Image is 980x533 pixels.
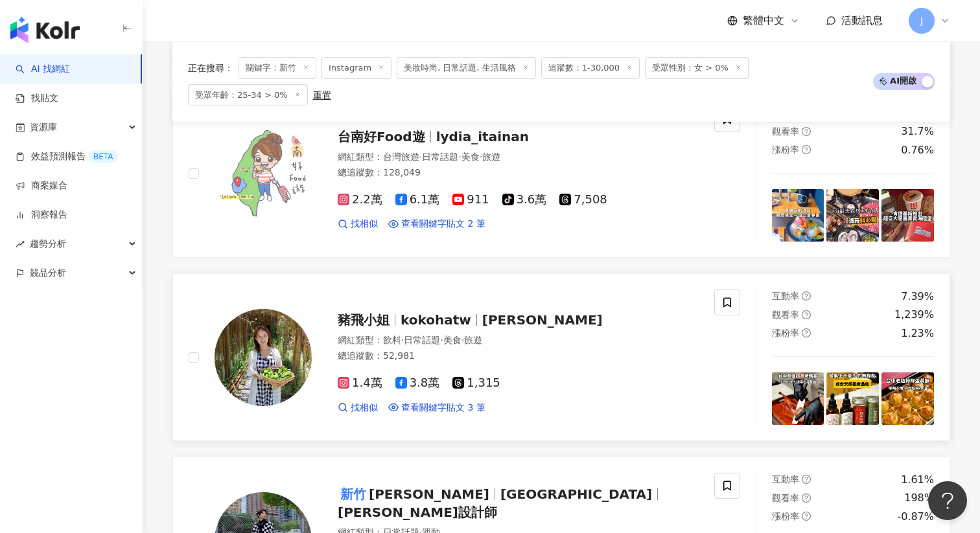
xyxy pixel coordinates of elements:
span: 台南好Food遊 [338,129,425,144]
span: [GEOGRAPHIC_DATA] [500,486,652,502]
span: 飲料 [383,335,401,345]
span: question-circle [802,493,811,503]
span: · [419,152,422,162]
span: question-circle [802,291,811,301]
div: -0.87% [897,510,934,524]
span: 2.2萬 [338,193,382,207]
span: 日常話題 [422,152,458,162]
div: 1,239% [894,308,934,322]
div: 網紅類型 ： [338,151,699,164]
span: 觀看率 [772,126,799,137]
img: logo [10,17,80,43]
span: rise [16,240,25,249]
span: 受眾性別：女 > 0% [645,57,749,79]
span: kokohatw [401,312,471,328]
span: · [401,335,404,345]
a: 查看關鍵字貼文 2 筆 [388,218,485,231]
span: question-circle [802,127,811,136]
span: question-circle [802,512,811,521]
span: 受眾年齡：25-34 > 0% [188,84,308,106]
span: 1.4萬 [338,376,382,390]
span: 6.1萬 [395,193,440,207]
a: 洞察報告 [16,209,67,221]
span: 關鍵字：新竹 [239,57,316,79]
span: 找相似 [351,402,378,414]
div: 31.7% [901,124,934,139]
a: 查看關鍵字貼文 3 筆 [388,402,485,414]
a: 找相似 [338,218,378,231]
span: 美妝時尚, 日常話題, 生活風格 [397,57,536,79]
a: 商案媒合 [16,179,67,192]
span: · [440,335,443,345]
span: J [920,14,923,28]
img: post-image [772,372,824,425]
span: Instagram [321,57,391,79]
span: 旅遊 [464,335,482,345]
span: 美食 [443,335,461,345]
span: question-circle [802,475,811,484]
span: 漲粉率 [772,328,799,338]
img: post-image [826,189,879,242]
span: 互動率 [772,291,799,301]
div: 1.61% [901,473,934,487]
span: 正在搜尋 ： [188,63,233,73]
div: 重置 [313,90,331,100]
span: 追蹤數：1-30,000 [541,57,640,79]
span: 活動訊息 [841,14,883,27]
span: · [458,152,461,162]
span: 3.8萬 [395,376,440,390]
div: 網紅類型 ： [338,334,699,347]
span: question-circle [802,310,811,319]
span: 趨勢分析 [30,229,66,258]
div: 總追蹤數 ： 128,049 [338,166,699,179]
span: 1,315 [452,376,500,390]
span: [PERSON_NAME]設計師 [338,505,497,520]
span: 競品分析 [30,258,66,288]
span: · [480,152,482,162]
span: 旅遊 [482,152,500,162]
span: 查看關鍵字貼文 3 筆 [401,402,485,414]
span: 豬飛小姐 [338,312,390,328]
span: 漲粉率 [772,144,799,155]
span: 日常話題 [404,335,440,345]
a: searchAI 找網紅 [16,63,70,76]
span: 查看關鍵字貼文 2 筆 [401,218,485,231]
div: 1.23% [901,326,934,341]
img: post-image [881,372,934,425]
span: 找相似 [351,218,378,231]
div: 總追蹤數 ： 52,981 [338,350,699,363]
span: 7,508 [559,193,607,207]
span: 互動率 [772,474,799,484]
span: lydia_itainan [436,129,529,144]
span: 觀看率 [772,493,799,503]
span: 資源庫 [30,113,57,142]
span: 觀看率 [772,310,799,320]
span: 3.6萬 [502,193,547,207]
span: [PERSON_NAME] [369,486,489,502]
span: 美食 [461,152,480,162]
img: KOL Avatar [215,125,312,222]
img: post-image [772,189,824,242]
a: 找相似 [338,402,378,414]
img: post-image [881,189,934,242]
img: post-image [826,372,879,425]
div: 7.39% [901,289,934,304]
div: 198% [904,491,934,505]
span: question-circle [802,328,811,337]
span: · [461,335,464,345]
span: 台灣旅遊 [383,152,419,162]
img: KOL Avatar [215,309,312,406]
a: KOL Avatar豬飛小姐kokohatw[PERSON_NAME]網紅類型：飲料·日常話題·美食·旅遊總追蹤數：52,9811.4萬3.8萬1,315找相似查看關鍵字貼文 3 筆互動率que... [172,273,950,441]
span: question-circle [802,145,811,154]
span: 漲粉率 [772,511,799,521]
a: 效益預測報告BETA [16,150,118,163]
a: 找貼文 [16,92,58,105]
div: 0.76% [901,143,934,157]
iframe: Help Scout Beacon - Open [928,481,967,520]
span: 911 [452,193,489,207]
mark: 新竹 [338,484,369,505]
span: 繁體中文 [743,14,784,28]
span: [PERSON_NAME] [482,312,603,328]
a: KOL Avatar台南好Food遊lydia_itainan網紅類型：台灣旅遊·日常話題·美食·旅遊總追蹤數：128,0492.2萬6.1萬9113.6萬7,508找相似查看關鍵字貼文 2 筆... [172,90,950,258]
